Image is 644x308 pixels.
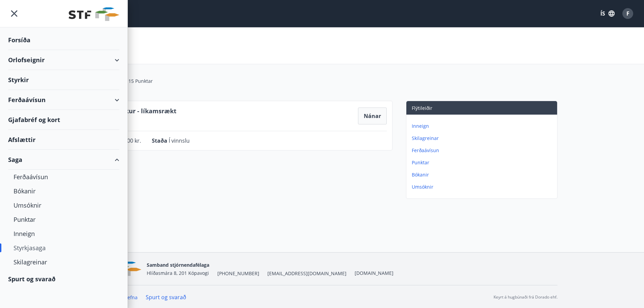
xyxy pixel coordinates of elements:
[8,7,20,20] button: menu
[14,241,114,255] div: Styrkjasaga
[412,147,554,154] p: Ferðaávísun
[358,108,387,124] button: Nánar
[8,50,119,70] div: Orlofseignir
[94,118,176,125] span: [DATE]
[117,137,141,144] span: 35.000 kr.
[8,110,119,130] div: Gjafabréf og kort
[494,294,557,300] p: Keyrt á hugbúnaði frá Dorado ehf.
[14,227,114,241] div: Inneign
[147,262,209,268] span: Samband stjórnendafélaga
[597,7,618,20] button: ÍS
[217,270,259,277] span: [PHONE_NUMBER]
[146,293,186,301] a: Spurt og svarað
[14,255,114,269] div: Skilagreinar
[267,270,347,277] span: [EMAIL_ADDRESS][DOMAIN_NAME]
[412,171,554,178] p: Bókanir
[8,269,119,289] div: Spurt og svarað
[412,105,432,111] span: Flýtileiðir
[8,70,119,90] div: Styrkir
[128,78,153,85] span: 15 Punktar
[14,170,114,184] div: Ferðaávísun
[8,90,119,110] div: Ferðaávísun
[8,150,119,170] div: Saga
[14,184,114,198] div: Bókanir
[355,270,393,276] a: [DOMAIN_NAME]
[412,159,554,166] p: Punktar
[8,130,119,150] div: Afslættir
[412,135,554,142] p: Skilagreinar
[412,184,554,190] p: Umsóknir
[147,270,209,276] span: Hlíðasmára 8, 201 Kópavogi
[8,30,119,50] div: Forsíða
[14,212,114,227] div: Punktar
[152,137,169,144] span: Staða
[69,7,119,21] img: union_logo
[14,198,114,212] div: Umsóknir
[412,123,554,129] p: Inneign
[626,10,629,17] span: F
[620,5,636,22] button: F
[94,106,176,118] span: Heilsustyrkur - líkamsrækt
[169,137,190,144] span: Í vinnslu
